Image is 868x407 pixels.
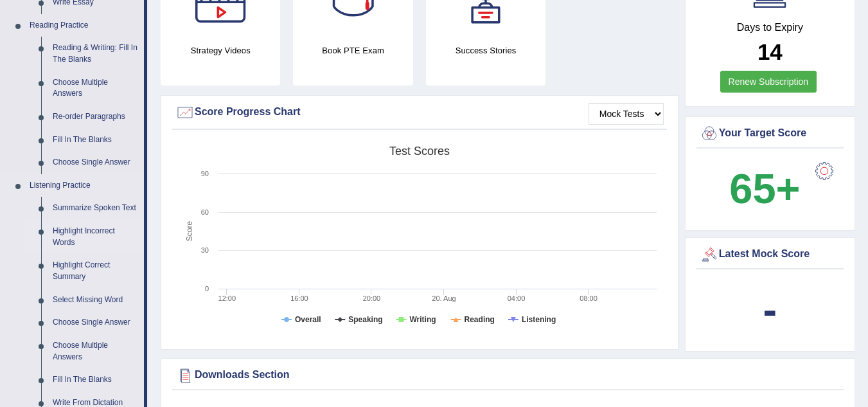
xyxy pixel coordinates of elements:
[47,334,144,368] a: Choose Multiple Answers
[522,315,556,324] tspan: Listening
[465,315,495,324] tspan: Reading
[218,294,236,302] text: 12:00
[290,294,308,302] text: 16:00
[47,254,144,288] a: Highlight Correct Summary
[363,294,381,302] text: 20:00
[348,315,382,324] tspan: Speaking
[47,151,144,174] a: Choose Single Answer
[185,221,194,242] tspan: Score
[175,103,664,122] div: Score Progress Chart
[47,129,144,152] a: Fill In The Blanks
[729,165,800,212] b: 65+
[720,71,817,93] a: Renew Subscription
[47,368,144,392] a: Fill In The Blanks
[763,286,777,333] b: -
[205,285,209,293] text: 0
[47,37,144,71] a: Reading & Writing: Fill In The Blanks
[201,246,209,254] text: 30
[295,315,321,324] tspan: Overall
[389,145,450,158] tspan: Test scores
[47,71,144,105] a: Choose Multiple Answers
[700,124,840,143] div: Your Target Score
[409,315,436,324] tspan: Writing
[47,311,144,334] a: Choose Single Answer
[24,14,144,37] a: Reading Practice
[201,208,209,216] text: 60
[508,294,526,302] text: 04:00
[175,366,840,385] div: Downloads Section
[47,197,144,220] a: Summarize Spoken Text
[757,39,783,64] b: 14
[700,245,840,264] div: Latest Mock Score
[426,44,545,57] h4: Success Stories
[47,105,144,129] a: Re-order Paragraphs
[24,174,144,197] a: Listening Practice
[700,22,840,33] h4: Days to Expiry
[580,294,598,302] text: 08:00
[47,289,144,312] a: Select Missing Word
[293,44,412,57] h4: Book PTE Exam
[432,294,456,302] tspan: 20. Aug
[201,170,209,177] text: 90
[161,44,280,57] h4: Strategy Videos
[47,220,144,254] a: Highlight Incorrect Words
